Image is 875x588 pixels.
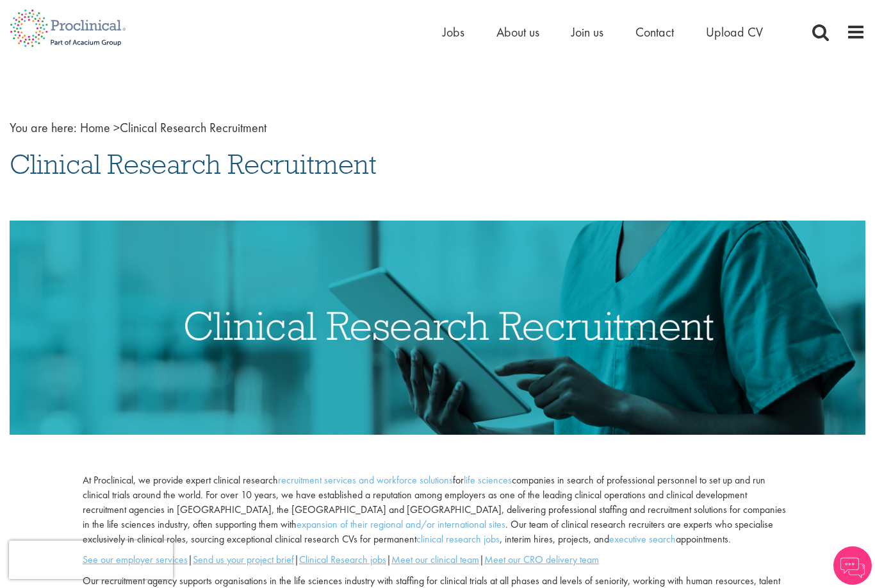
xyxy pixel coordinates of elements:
a: Send us your project brief [193,553,294,566]
a: Jobs [443,24,464,40]
a: Contact [635,24,674,40]
a: breadcrumb link to Home [80,119,110,136]
a: Clinical Research jobs [299,553,386,566]
img: Chatbot [833,546,872,585]
span: Clinical Research Recruitment [80,119,266,136]
span: > [113,119,120,136]
span: Clinical Research Recruitment [10,147,377,181]
a: executive search [609,532,676,546]
p: At Proclinical, we provide expert clinical research for companies in search of professional perso... [83,473,792,546]
img: Clinical Research Recruitment [10,221,865,435]
a: recruitment services and workforce solutions [278,473,453,487]
p: | | | | [83,553,792,567]
span: You are here: [10,119,77,136]
a: Meet our clinical team [391,553,479,566]
a: About us [496,24,539,40]
a: life sciences [464,473,512,487]
a: Meet our CRO delivery team [484,553,599,566]
a: clinical research jobs [416,532,500,546]
a: expansion of their regional and/or international sites [297,517,505,531]
iframe: reCAPTCHA [9,541,173,579]
a: Join us [571,24,603,40]
a: Upload CV [706,24,763,40]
